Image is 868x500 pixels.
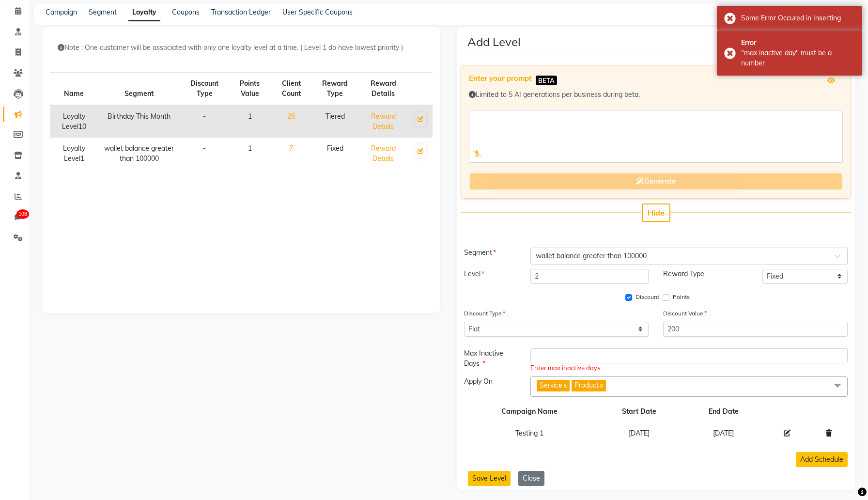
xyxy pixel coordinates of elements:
span: Hide [648,208,665,218]
label: Enter your prompt [469,73,532,84]
td: 1 [229,138,271,170]
th: Reward Type [312,73,358,106]
div: Reward Details [364,143,403,164]
div: Reward Details [364,111,403,132]
td: Testing 1 [464,422,595,444]
td: Loyalty Level1 [50,138,98,170]
td: Birthday This Month [98,105,180,138]
a: x [562,381,567,390]
div: Max Inactive Days [457,348,523,373]
div: Error [741,38,855,48]
td: [DATE] [683,422,764,444]
div: Some Error Occured in Inserting [741,13,855,23]
button: Close [518,471,544,486]
td: [DATE] [595,422,683,444]
th: End Date [683,401,764,422]
td: Loyalty Level10 [50,105,98,138]
span: BETA [536,76,557,85]
th: Start Date [595,401,683,422]
button: Add Schedule [796,452,848,467]
a: x [599,381,603,390]
label: Points [673,293,690,301]
a: User Specific Coupons [282,8,353,16]
a: Segment [89,8,117,16]
a: Loyalty [128,4,160,21]
label: Discount Value [663,309,707,318]
span: Product [574,381,599,390]
div: "max inactive day" must be a number [741,48,855,68]
a: Campaign [46,8,77,16]
a: 7 [289,144,293,153]
a: Coupons [172,8,200,16]
div: Apply On [457,376,523,396]
div: Enter max inactive days [530,363,848,373]
th: Campaign Name [464,401,595,422]
th: Segment [98,73,180,106]
a: 26 [287,112,295,121]
th: Discount Type [180,73,229,106]
button: Hide [642,203,670,222]
div: Limited to 5 AI generations per business during beta. [469,90,843,100]
a: Transaction Ledger [211,8,271,16]
td: 1 [229,105,271,138]
div: Reward Type [656,269,755,284]
td: Fixed [312,138,358,170]
th: Client Count [271,73,312,106]
td: Tiered [312,105,358,138]
p: Note : One customer will be associated with only one loyalty level at a time. ( Level 1 do have l... [58,43,425,53]
th: Points Value [229,73,271,106]
a: 108 [3,209,26,225]
span: 108 [16,209,29,219]
span: Service [540,381,562,390]
label: Discount Type [464,309,505,318]
th: Reward Details [358,73,408,106]
button: Save Level [468,471,511,486]
td: wallet balance greater than 100000 [98,138,180,170]
div: Level [457,269,523,284]
div: Segment [457,248,523,265]
th: Name [50,73,98,106]
td: - [180,138,229,170]
label: Discount [635,293,659,301]
td: - [180,105,229,138]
